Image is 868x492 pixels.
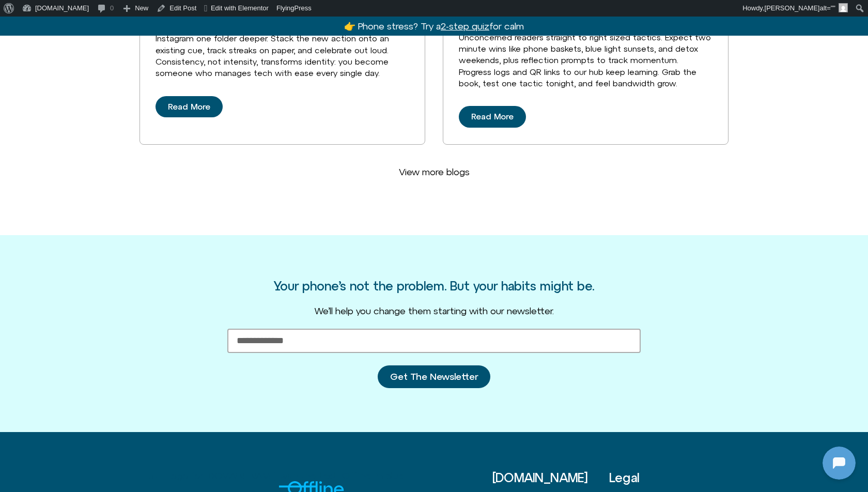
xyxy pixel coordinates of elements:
a: Read More [459,106,526,128]
a: Read More [156,96,223,118]
span: Read More [168,102,210,112]
span: [PERSON_NAME] [765,4,820,12]
span: We’ll help you change them starting with our newsletter. [314,305,554,316]
form: New Form [227,329,641,401]
a: View more blogs [386,160,482,184]
h3: Legal [609,471,726,484]
a: 👉 Phone stress? Try a2-step quizfor calm [344,21,524,32]
u: 2-step quiz [441,21,489,32]
span: alt="" [819,4,835,12]
span: Get The Newsletter [390,372,478,382]
iframe: Botpress [823,447,856,480]
span: Read More [471,112,514,121]
span: View more blogs [399,166,470,178]
span: Edit with Elementor [211,4,269,12]
h3: Your phone’s not the problem. But your habits might be. [274,279,594,293]
button: Get The Newsletter [378,365,490,388]
h3: [DOMAIN_NAME] [492,471,609,484]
